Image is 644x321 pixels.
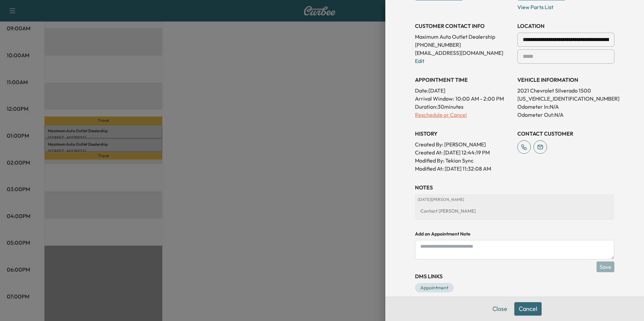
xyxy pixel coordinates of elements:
button: Close [488,302,512,316]
p: [EMAIL_ADDRESS][DOMAIN_NAME] [415,49,512,57]
h3: APPOINTMENT TIME [415,76,512,84]
p: Maximum Auto Outlet Dealership [415,33,512,41]
p: Duration: 30 minutes [415,103,512,111]
p: Odometer In: N/A [517,103,614,111]
p: [US_VEHICLE_IDENTIFICATION_NUMBER] [517,95,614,103]
h3: CUSTOMER CONTACT INFO [415,22,512,30]
button: Cancel [514,302,542,316]
p: [DATE] | [PERSON_NAME] [418,197,612,202]
p: Odometer Out: N/A [517,111,614,119]
p: Date: [DATE] [415,86,512,95]
p: Created By : [PERSON_NAME] [415,140,512,148]
h3: History [415,130,512,138]
p: [PHONE_NUMBER] [415,41,512,49]
div: Contact [PERSON_NAME] [418,205,612,217]
h3: DMS Links [415,272,614,280]
h3: CONTACT CUSTOMER [517,130,614,138]
p: View Parts List [517,0,614,11]
p: 2021 Chevrolet Silverado 1500 [517,86,614,95]
p: Created At : [DATE] 12:44:19 PM [415,148,512,156]
p: Modified By : Tekion Sync [415,156,512,165]
h3: VEHICLE INFORMATION [517,76,614,84]
h3: NOTES [415,183,614,191]
p: Reschedule or Cancel [415,111,512,119]
p: Modified At : [DATE] 11:32:08 AM [415,165,512,173]
span: 10:00 AM - 2:00 PM [455,95,504,103]
h3: LOCATION [517,22,614,30]
p: Arrival Window: [415,95,512,103]
h4: Add an Appointment Note [415,230,614,237]
a: Edit [415,58,424,64]
a: Appointment [415,283,454,292]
